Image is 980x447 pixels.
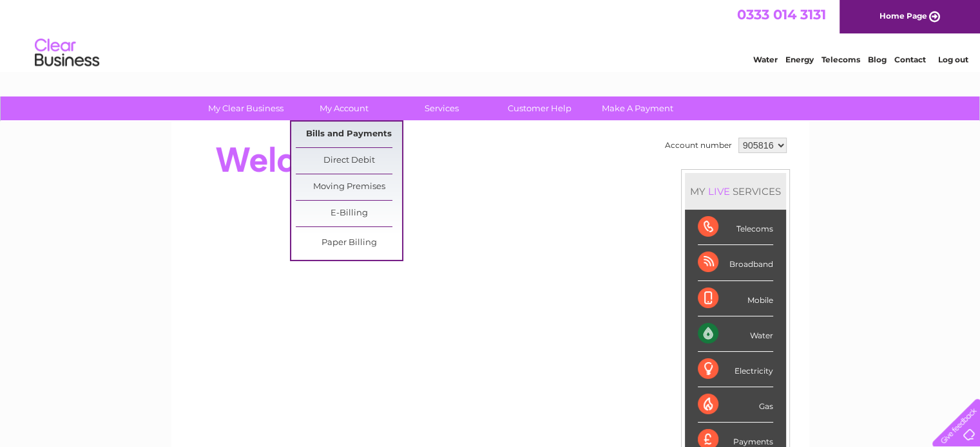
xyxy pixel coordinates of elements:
a: Make A Payment [584,96,691,120]
div: MY SERVICES [685,173,786,210]
a: 0333 014 3131 [737,6,826,23]
div: Clear Business is a trading name of Verastar Limited (registered in [GEOGRAPHIC_DATA] No. 3667643... [186,7,795,62]
img: logo.png [34,33,100,73]
div: Telecoms [698,210,773,245]
div: Mobile [698,281,773,316]
a: Moving Premises [296,174,402,200]
a: My Account [291,96,397,120]
a: Blog [868,55,887,64]
a: Contact [894,55,926,64]
a: Services [389,96,495,120]
div: Electricity [698,352,773,387]
div: Broadband [698,245,773,280]
a: Energy [785,55,814,64]
a: Paper Billing [296,230,402,256]
div: Gas [698,387,773,423]
a: Direct Debit [296,148,402,174]
a: E-Billing [296,201,402,226]
a: Log out [937,55,968,64]
td: Account number [662,134,735,156]
a: Water [753,55,778,64]
a: Bills and Payments [296,122,402,147]
div: LIVE [706,185,733,197]
a: My Clear Business [193,96,299,120]
div: Water [698,316,773,352]
a: Customer Help [486,96,593,120]
a: Telecoms [821,55,860,64]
